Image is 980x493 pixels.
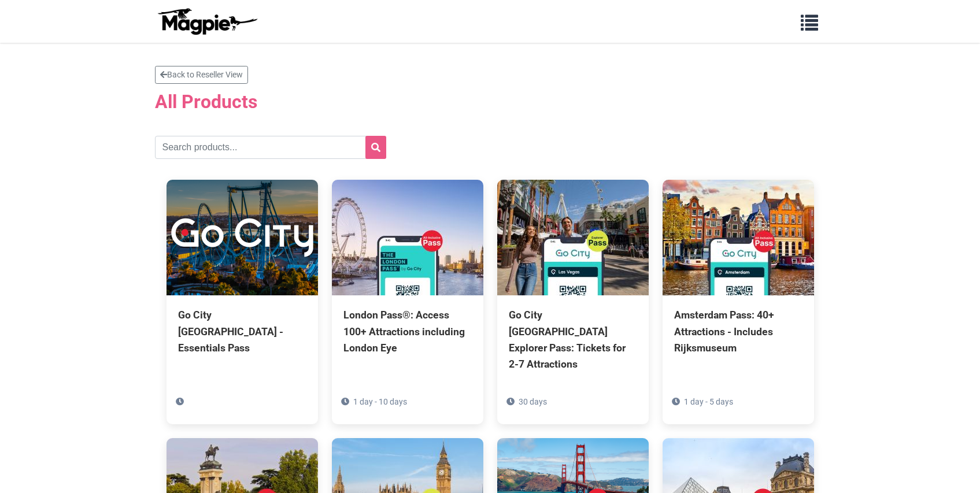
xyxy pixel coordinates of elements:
div: Go City [GEOGRAPHIC_DATA] - Essentials Pass [178,307,306,355]
img: logo-ab69f6fb50320c5b225c76a69d11143b.png [155,8,259,35]
div: London Pass®: Access 100+ Attractions including London Eye [343,307,472,355]
a: Go City [GEOGRAPHIC_DATA] Explorer Pass: Tickets for 2-7 Attractions 30 days [497,180,649,424]
a: London Pass®: Access 100+ Attractions including London Eye 1 day - 10 days [332,180,483,407]
a: Amsterdam Pass: 40+ Attractions - Includes Rijksmuseum 1 day - 5 days [663,180,814,407]
img: Go City Las Vegas Explorer Pass: Tickets for 2-7 Attractions [497,180,649,295]
a: Go City [GEOGRAPHIC_DATA] - Essentials Pass [167,180,318,407]
div: Go City [GEOGRAPHIC_DATA] Explorer Pass: Tickets for 2-7 Attractions [509,307,637,372]
img: London Pass®: Access 100+ Attractions including London Eye [332,180,483,295]
input: Search products... [155,136,386,159]
img: Amsterdam Pass: 40+ Attractions - Includes Rijksmuseum [663,180,814,295]
a: Back to Reseller View [155,66,248,84]
img: Go City San Diego - Essentials Pass [167,180,318,295]
div: Amsterdam Pass: 40+ Attractions - Includes Rijksmuseum [674,307,803,355]
span: 1 day - 5 days [684,397,733,406]
h2: All Products [155,91,826,113]
span: 1 day - 10 days [353,397,407,406]
span: 30 days [519,397,547,406]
